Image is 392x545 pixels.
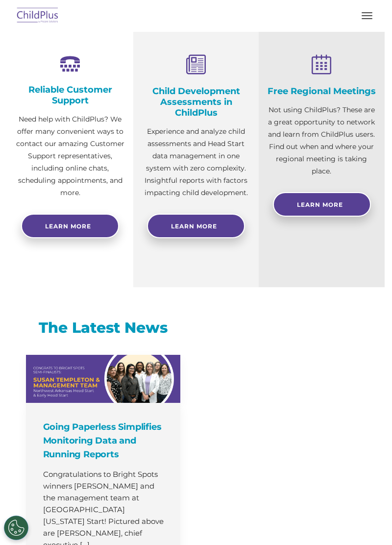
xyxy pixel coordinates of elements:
h4: Child Development Assessments in ChildPlus [141,86,252,118]
a: Learn More [273,192,371,217]
h4: Reliable Customer Support [15,84,126,106]
p: Need help with ChildPlus? We offer many convenient ways to contact our amazing Customer Support r... [15,113,126,199]
span: Learn More [171,223,217,230]
p: Experience and analyze child assessments and Head Start data management in one system with zero c... [141,125,252,199]
a: Learn More [147,214,245,238]
p: Not using ChildPlus? These are a great opportunity to network and learn from ChildPlus users. Fin... [266,104,377,177]
span: Learn More [297,201,343,208]
h3: The Latest News [26,318,180,338]
h4: Going Paperless Simplifies Monitoring Data and Running Reports [43,420,166,461]
img: ChildPlus by Procare Solutions [15,4,61,27]
h4: Free Regional Meetings [266,86,377,97]
a: Learn more [21,214,119,238]
button: Cookies Settings [4,516,28,540]
span: Learn more [45,223,91,230]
